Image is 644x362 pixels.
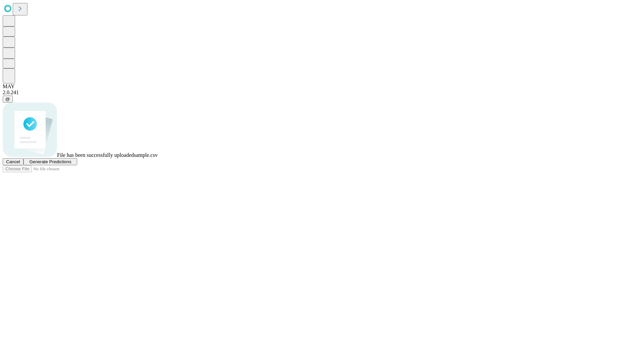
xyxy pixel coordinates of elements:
span: Generate Predictions [29,159,71,164]
button: @ [3,96,13,103]
button: Cancel [3,158,23,165]
span: sample.csv [134,152,158,158]
div: 2.0.241 [3,89,641,96]
button: Generate Predictions [23,158,77,165]
div: MAY [3,83,641,89]
span: @ [5,97,10,102]
span: File has been successfully uploaded [57,152,134,158]
span: Cancel [6,159,20,164]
